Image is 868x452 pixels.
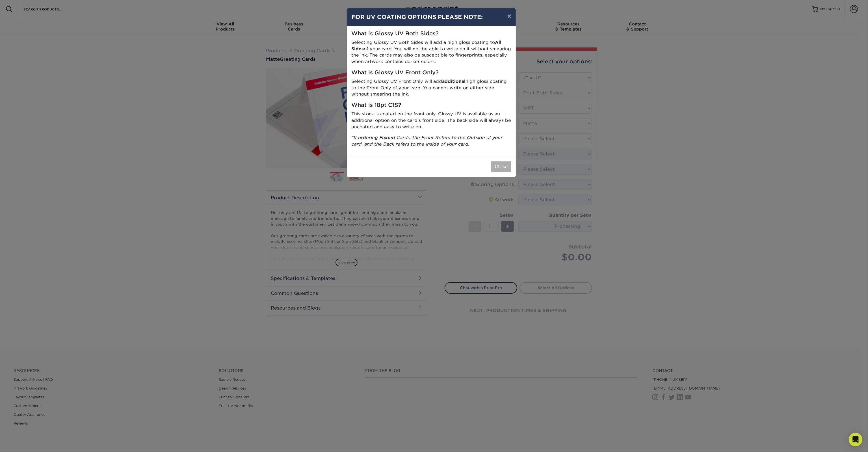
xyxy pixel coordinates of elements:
[351,39,511,65] p: Selecting Glossy UV Both Sides will add a high gloss coating to of your card. You will not be abl...
[351,13,511,21] h4: FOR UV COATING OPTIONS PLEASE NOTE:
[351,102,511,109] h5: What is 18pt C1S?
[351,111,511,130] p: This stock is coated on the front only. Glossy UV is available as an additional option on the car...
[351,70,511,76] h5: What is Glossy UV Front Only?
[491,161,511,172] button: Close
[503,8,516,24] button: ×
[442,79,466,84] strong: additional
[351,135,502,147] i: *If ordering Folded Cards, the Front Refers to the Outside of your card, and the Back refers to t...
[351,40,501,51] strong: All Sides
[351,31,511,37] h5: What is Glossy UV Both Sides?
[849,433,862,446] div: Open Intercom Messenger
[351,78,511,98] p: Selecting Glossy UV Front Only will add high gloss coating to the Front Only of your card. You ca...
